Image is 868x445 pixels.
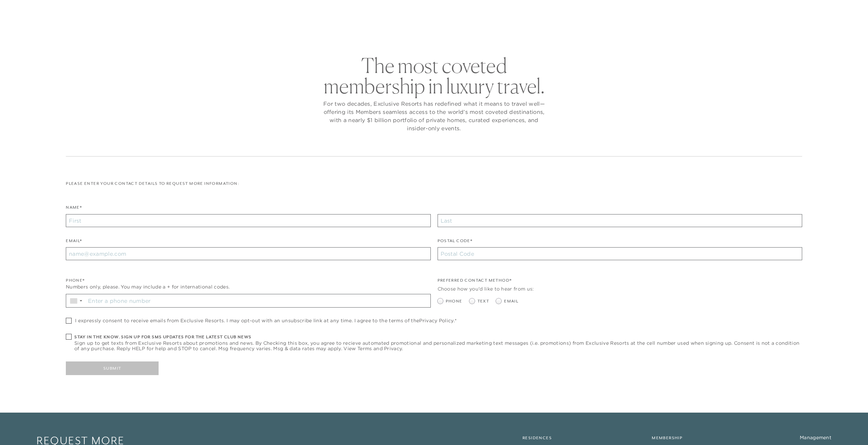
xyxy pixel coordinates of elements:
[471,22,512,42] a: Community
[79,299,83,303] span: ▼
[504,298,518,305] span: Email
[780,8,814,14] a: Member Login
[66,283,430,291] div: Numbers only, please. You may include a + for international codes.
[356,22,408,42] a: The Collection
[66,214,430,227] input: First
[652,435,682,440] a: Membership
[523,435,552,440] a: Residences
[66,361,159,375] button: Submit
[418,22,460,42] a: Membership
[438,247,802,260] input: Postal Code
[446,298,462,305] span: Phone
[66,204,82,214] label: Name*
[438,277,512,287] legend: Preferred Contact Method*
[74,334,802,340] h6: Stay in the know. Sign up for sms updates for the latest club news
[66,247,430,260] input: name@example.com
[74,340,802,351] span: Sign up to get texts from Exclusive Resorts about promotions and news. By Checking this box, you ...
[438,285,802,293] div: Choose how you'd like to hear from us:
[322,100,547,132] p: For two decades, Exclusive Resorts has redefined what it means to travel well—offering its Member...
[66,294,86,307] div: Country Code Selector
[438,214,802,227] input: Last
[66,180,802,187] p: Please enter your contact details to request more information:
[438,238,473,248] label: Postal Code*
[75,318,457,323] span: I expressly consent to receive emails from Exclusive Resorts. I may opt-out with an unsubscribe l...
[800,434,832,441] a: Management
[66,238,82,248] label: Email*
[477,298,489,305] span: Text
[36,8,66,14] a: Get Started
[419,317,453,324] a: Privacy Policy
[86,294,430,307] input: Enter a phone number
[66,277,430,284] div: Phone*
[322,55,547,96] h2: The most coveted membership in luxury travel.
